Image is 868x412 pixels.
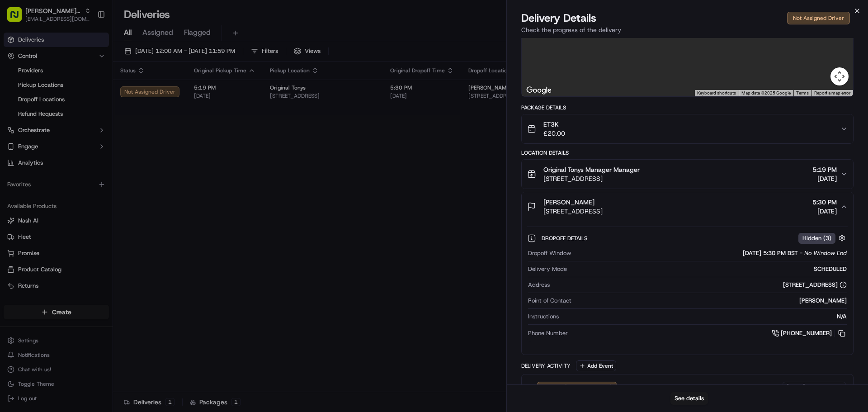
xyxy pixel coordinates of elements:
span: • [122,165,125,172]
span: 5:19 PM [812,165,837,174]
div: Delivery Activity [521,362,571,369]
a: 📗Knowledge Base [5,199,73,215]
a: Open this area in Google Maps (opens a new window) [524,85,554,96]
span: Dropoff Window [528,249,571,257]
img: 1736555255976-a54dd68f-1ca7-489b-9aae-adbdc363a1c4 [18,165,25,172]
span: Dropoff Details [542,235,589,242]
div: [PERSON_NAME][STREET_ADDRESS]5:30 PM[DATE] [522,221,853,355]
div: N/A [562,313,847,321]
img: 1736555255976-a54dd68f-1ca7-489b-9aae-adbdc363a1c4 [18,141,25,148]
span: [STREET_ADDRESS] [543,207,603,216]
span: [PERSON_NAME] [543,198,594,207]
a: Powered byPylon [64,224,109,231]
span: Hidden ( 3 ) [802,234,831,242]
span: £20.00 [543,129,565,138]
span: [STREET_ADDRESS] [543,174,640,183]
div: [PERSON_NAME] [575,297,847,305]
a: Terms (opens in new tab) [796,90,809,95]
p: Check the progress of the delivery [521,25,854,34]
span: [DATE] [812,174,837,183]
button: See all [140,116,165,127]
span: Address [528,281,550,289]
div: Past conversations [9,118,61,125]
span: Pylon [90,224,109,231]
button: Keyboard shortcuts [697,90,736,96]
button: Start new chat [154,89,165,100]
span: [DATE] [80,140,99,147]
span: ET3K [543,120,565,129]
button: See details [670,392,708,405]
span: Instructions [528,313,559,321]
div: [STREET_ADDRESS] [783,281,847,289]
button: Add Event [576,360,616,371]
img: Nash [9,9,27,27]
a: [PHONE_NUMBER] [772,328,847,338]
img: Bea Lacdao [9,132,24,146]
span: 4:40 PM BST [807,383,842,391]
div: Start new chat [41,86,148,95]
div: Package Details [521,104,854,111]
span: [DATE] [787,383,805,391]
span: - [800,249,802,257]
button: Hidden (3) [798,232,848,244]
img: 1736555255976-a54dd68f-1ca7-489b-9aae-adbdc363a1c4 [9,86,25,103]
span: 5:30 PM [812,198,837,207]
span: Delivery Details [521,11,596,25]
img: Joana Marie Avellanoza [9,156,24,170]
span: API Documentation [85,202,145,211]
div: 📗 [9,203,16,210]
span: [PHONE_NUMBER] [781,329,832,337]
span: [DATE] [812,207,837,216]
div: 💻 [76,203,84,210]
span: Map data ©2025 Google [741,90,791,95]
span: Delivery Mode [528,265,567,273]
img: Google [524,85,554,96]
span: • [75,140,78,147]
a: Report a map error [814,90,850,95]
input: Got a question? Start typing here... [24,58,163,68]
button: Original Tonys Manager Manager[STREET_ADDRESS]5:19 PM[DATE] [522,160,853,189]
div: Location Details [521,149,854,156]
span: [PERSON_NAME] [28,140,73,147]
button: ET3K£20.00 [522,114,853,143]
span: No Window End [804,249,847,257]
span: Created (Sent To Provider) [541,383,613,391]
button: Map camera controls [830,67,849,85]
span: [PERSON_NAME] [PERSON_NAME] [28,165,120,172]
div: SCHEDULED [571,265,847,273]
span: [DATE] [127,165,145,172]
span: Original Tonys Manager Manager [543,165,640,174]
a: 💻API Documentation [73,199,149,215]
div: We're available if you need us! [41,95,124,103]
span: Point of Contact [528,297,571,305]
span: Phone Number [528,329,568,337]
button: [PERSON_NAME][STREET_ADDRESS]5:30 PM[DATE] [522,192,853,221]
p: Welcome 👋 [9,36,165,51]
span: [DATE] 5:30 PM BST [743,249,798,257]
span: Knowledge Base [18,202,69,211]
img: 1724597045416-56b7ee45-8013-43a0-a6f9-03cb97ddad50 [19,86,35,103]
